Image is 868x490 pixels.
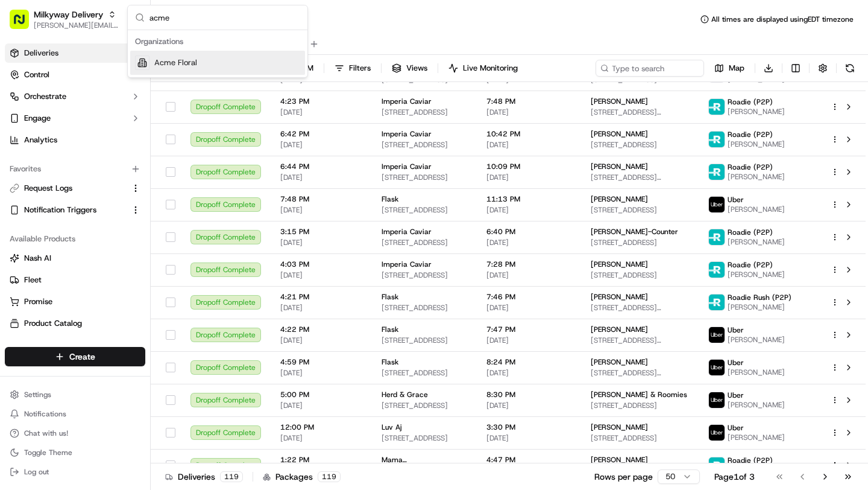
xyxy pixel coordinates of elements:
[280,97,362,106] span: 4:23 PM
[591,368,689,378] span: [STREET_ADDRESS][PERSON_NAME]
[728,302,791,312] span: [PERSON_NAME]
[280,357,362,367] span: 4:59 PM
[709,457,725,473] img: roadie-logo-v2.jpg
[382,173,467,182] span: [STREET_ADDRESS]
[137,187,162,197] span: [DATE]
[34,21,120,30] button: [PERSON_NAME][EMAIL_ADDRESS][DOMAIN_NAME]
[280,227,362,237] span: 3:15 PM
[280,390,362,399] span: 5:00 PM
[728,293,791,302] span: Roadie Rush (P2P)
[100,220,104,229] span: •
[486,140,571,150] span: [DATE]
[728,325,744,335] span: Uber
[97,265,198,287] a: 💻API Documentation
[486,227,571,237] span: 6:40 PM
[24,318,82,329] span: Product Catalog
[711,14,854,24] span: All times are displayed using EDT timezone
[486,336,571,345] span: [DATE]
[24,205,96,215] span: Notification Triggers
[130,33,305,51] div: Organizations
[12,48,219,68] p: Welcome 👋
[714,471,755,483] div: Page 1 of 3
[12,208,31,227] img: Brittany Newman
[280,129,362,139] span: 6:42 PM
[709,164,725,180] img: roadie-logo-v2.jpg
[280,292,362,302] span: 4:21 PM
[486,173,571,182] span: [DATE]
[10,183,126,194] a: Request Logs
[591,433,689,443] span: [STREET_ADDRESS]
[12,176,31,199] img: Wisdom Oko
[149,5,300,30] input: Search...
[709,327,725,343] img: uber-new-logo.jpeg
[280,455,362,465] span: 1:22 PM
[382,162,432,171] span: Imperia Caviar
[120,299,146,308] span: Pylon
[382,194,398,204] span: Flask
[24,390,51,399] span: Settings
[280,325,362,334] span: 4:22 PM
[5,386,145,403] button: Settings
[12,157,81,167] div: Past conversations
[591,336,689,345] span: [STREET_ADDRESS][PERSON_NAME]
[12,271,22,281] div: 📗
[280,433,362,443] span: [DATE]
[486,194,571,204] span: 11:13 PM
[102,271,112,281] div: 💻
[24,409,66,419] span: Notifications
[728,260,773,270] span: Roadie (P2P)
[486,433,571,443] span: [DATE]
[382,140,467,150] span: [STREET_ADDRESS]
[280,173,362,182] span: [DATE]
[382,97,432,106] span: Imperia Caviar
[5,109,145,128] button: Engage
[24,183,72,194] span: Request Logs
[10,253,140,264] a: Nash AI
[280,107,362,117] span: [DATE]
[5,314,145,333] button: Product Catalog
[728,227,773,237] span: Roadie (P2P)
[107,220,131,229] span: [DATE]
[728,400,785,410] span: [PERSON_NAME]
[5,463,145,480] button: Log out
[85,299,146,308] a: Powered byPylon
[37,220,98,229] span: [PERSON_NAME]
[5,347,145,366] button: Create
[591,292,648,302] span: [PERSON_NAME]
[594,471,653,483] p: Rows per page
[709,132,725,147] img: roadie-logo-v2.jpg
[12,12,36,36] img: Nash
[591,455,648,465] span: [PERSON_NAME]
[486,390,571,399] span: 8:30 PM
[709,392,725,408] img: uber-new-logo.jpeg
[5,43,145,63] a: Deliveries
[709,60,750,77] button: Map
[382,336,467,345] span: [STREET_ADDRESS]
[728,97,773,107] span: Roadie (P2P)
[486,259,571,269] span: 7:28 PM
[24,253,51,264] span: Nash AI
[31,78,217,91] input: Got a question? Start typing here...
[382,205,467,215] span: [STREET_ADDRESS]
[728,205,785,214] span: [PERSON_NAME]
[406,63,427,74] span: Views
[5,292,145,311] button: Promise
[591,107,689,117] span: [STREET_ADDRESS][PERSON_NAME]
[486,368,571,378] span: [DATE]
[728,456,773,465] span: Roadie (P2P)
[728,358,744,367] span: Uber
[382,292,398,302] span: Flask
[728,237,785,247] span: [PERSON_NAME]
[263,471,341,483] div: Packages
[382,107,467,117] span: [STREET_ADDRESS]
[382,325,398,334] span: Flask
[5,87,145,106] button: Orchestrate
[486,357,571,367] span: 8:24 PM
[486,162,571,171] span: 10:09 PM
[591,140,689,150] span: [STREET_ADDRESS]
[280,205,362,215] span: [DATE]
[486,422,571,432] span: 3:30 PM
[10,296,140,307] a: Promise
[5,200,145,220] button: Notification Triggers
